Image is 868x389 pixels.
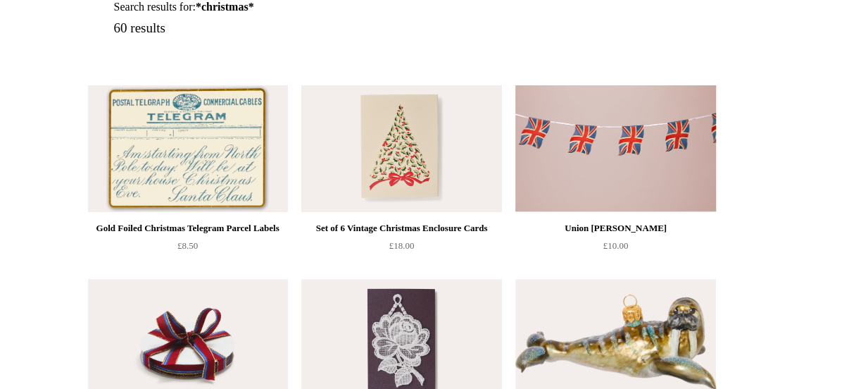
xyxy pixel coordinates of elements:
a: Set of 6 Vintage Christmas Enclosure Cards Set of 6 Vintage Christmas Enclosure Cards [301,85,501,212]
span: £10.00 [603,240,629,251]
a: Union Jack Bunting Union Jack Bunting [515,85,715,212]
strong: *christmas* [196,1,254,13]
div: Set of 6 Vintage Christmas Enclosure Cards [305,220,498,237]
a: Set of 6 Vintage Christmas Enclosure Cards £18.00 [301,220,501,278]
div: Union [PERSON_NAME] [519,220,712,237]
span: £8.50 [177,240,198,251]
div: Gold Foiled Christmas Telegram Parcel Labels [92,220,284,237]
span: £18.00 [389,240,415,251]
a: Gold Foiled Christmas Telegram Parcel Labels Gold Foiled Christmas Telegram Parcel Labels [88,85,288,212]
a: Union [PERSON_NAME] £10.00 [515,220,715,278]
img: Union Jack Bunting [515,85,715,212]
h5: 60 results [114,20,451,37]
img: Set of 6 Vintage Christmas Enclosure Cards [301,85,501,212]
a: Gold Foiled Christmas Telegram Parcel Labels £8.50 [88,220,288,278]
img: Gold Foiled Christmas Telegram Parcel Labels [88,85,288,212]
